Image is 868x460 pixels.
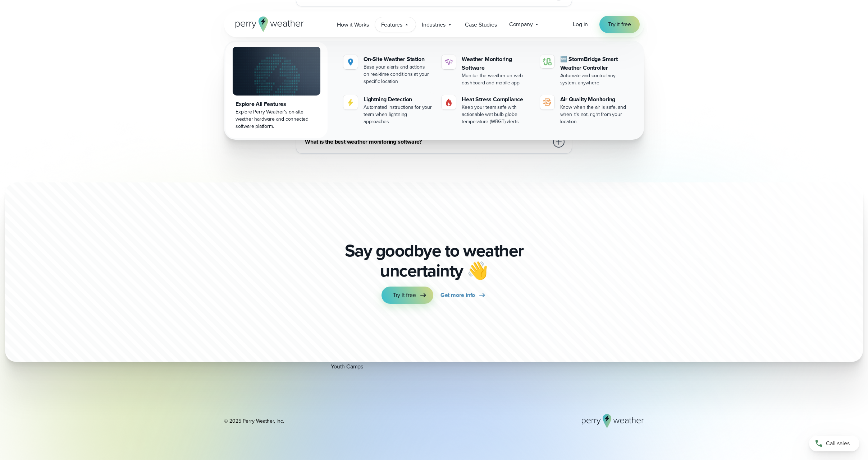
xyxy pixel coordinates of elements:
img: software-icon.svg [444,58,453,66]
a: Lightning Detection Automated instructions for your team when lightning approaches [341,92,436,128]
span: Industries [422,20,446,29]
div: Monitor the weather on web dashboard and mobile app [462,72,531,87]
span: Case Studies [465,20,497,29]
div: Lightning Detection [364,95,433,104]
a: How it Works [331,17,375,32]
img: stormbridge-icon-V6.svg [543,58,552,65]
img: perry weather heat [444,98,453,107]
a: Try it free [599,16,640,33]
span: Call sales [826,439,850,448]
div: Explore Perry Weather's on-site weather hardware and connected software platform. [236,108,317,130]
div: Explore All Features [236,100,317,108]
a: Call sales [809,436,859,451]
span: Try it free [393,291,416,299]
a: perry weather heat Heat Stress Compliance Keep your team safe with actionable wet bulb globe temp... [439,92,534,128]
img: perry weather location [346,58,355,66]
div: Air Quality Monitoring [560,95,630,104]
span: Company [509,20,533,29]
span: Try it free [608,20,631,29]
div: Base your alerts and actions on real-time conditions at your specific location [364,64,433,85]
div: Weather Monitoring Software [462,55,531,72]
div: Heat Stress Compliance [462,95,531,104]
div: Keep your team safe with actionable wet bulb globe temperature (WBGT) alerts [462,104,531,125]
span: Features [381,20,402,29]
div: Automate and control any system, anywhere [560,72,630,87]
p: Say goodbye to weather uncertainty 👋 [342,241,526,281]
a: Weather Monitoring Software Monitor the weather on web dashboard and mobile app [439,52,534,89]
a: Try it free [382,287,433,304]
a: Youth Camps [331,362,363,371]
span: Get more info [440,291,475,299]
div: Automated instructions for your team when lightning approaches [364,104,433,125]
div: © 2025 Perry Weather, Inc. [224,418,284,425]
a: 🆕 StormBridge Smart Weather Controller Automate and control any system, anywhere [537,52,632,89]
h3: What is the best weather monitoring software? [305,138,549,146]
span: How it Works [337,20,369,29]
img: aqi-icon.svg [543,98,552,107]
a: Case Studies [459,17,503,32]
a: Log in [573,20,588,29]
a: Get more info [440,287,486,304]
div: On-Site Weather Station [364,55,433,64]
a: Air Quality Monitoring Know when the air is safe, and when it's not, right from your location [537,92,632,128]
a: perry weather location On-Site Weather Station Base your alerts and actions on real-time conditio... [341,52,436,88]
img: lightning-icon.svg [346,98,355,107]
a: Explore All Features Explore Perry Weather's on-site weather hardware and connected software plat... [225,42,328,138]
div: 🆕 StormBridge Smart Weather Controller [560,55,630,72]
div: Know when the air is safe, and when it's not, right from your location [560,104,630,125]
